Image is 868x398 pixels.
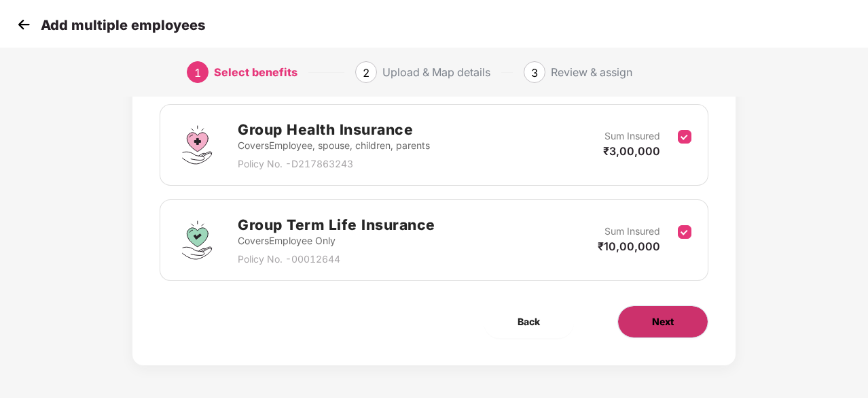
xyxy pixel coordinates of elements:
span: Back [518,314,540,329]
p: Covers Employee, spouse, children, parents [238,138,430,153]
h2: Group Health Insurance [238,118,430,141]
p: Policy No. - 00012644 [238,252,435,267]
p: Covers Employee Only [238,233,435,248]
span: 1 [194,66,201,80]
button: Back [484,305,574,338]
span: 3 [531,66,538,80]
div: Select benefits [214,61,297,83]
img: svg+xml;base64,PHN2ZyBpZD0iR3JvdXBfSGVhbHRoX0luc3VyYW5jZSIgZGF0YS1uYW1lPSJHcm91cCBIZWFsdGggSW5zdX... [177,125,217,165]
p: Sum Insured [604,224,660,239]
p: Policy No. - D217863243 [238,156,430,171]
div: Upload & Map details [382,61,490,83]
span: ₹3,00,000 [603,144,660,158]
div: Review & assign [551,61,632,83]
h2: Group Term Life Insurance [238,214,435,236]
span: 2 [363,66,369,80]
button: Next [617,305,708,338]
span: ₹10,00,000 [598,239,660,253]
img: svg+xml;base64,PHN2ZyB4bWxucz0iaHR0cDovL3d3dy53My5vcmcvMjAwMC9zdmciIHdpZHRoPSIzMCIgaGVpZ2h0PSIzMC... [14,14,34,35]
p: Sum Insured [604,129,660,144]
p: Add multiple employees [41,17,205,33]
span: Next [652,314,674,329]
img: svg+xml;base64,PHN2ZyBpZD0iR3JvdXBfVGVybV9MaWZlX0luc3VyYW5jZSIgZGF0YS1uYW1lPSJHcm91cCBUZXJtIExpZm... [177,220,217,261]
